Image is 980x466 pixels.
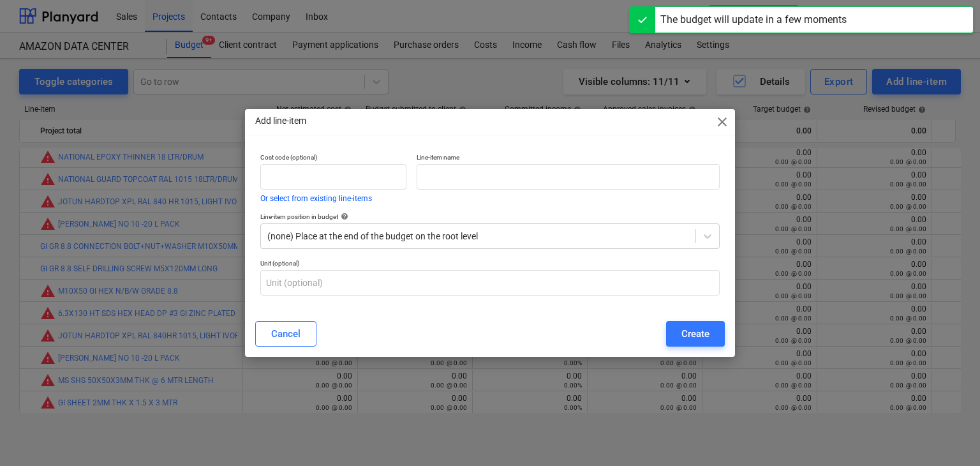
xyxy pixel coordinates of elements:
button: Cancel [255,321,316,347]
iframe: Chat Widget [916,405,980,466]
p: Cost code (optional) [260,153,406,164]
div: The budget will update in a few moments [660,12,847,27]
button: Create [666,321,725,347]
p: Unit (optional) [260,259,720,270]
div: Line-item position in budget [260,213,720,221]
button: Or select from existing line-items [260,195,372,202]
p: Line-item name [417,153,720,164]
div: Cancel [271,326,301,342]
span: close [715,114,730,130]
div: Create [681,326,709,342]
span: help [338,213,348,220]
input: Unit (optional) [260,270,720,296]
p: Add line-item [255,114,306,128]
